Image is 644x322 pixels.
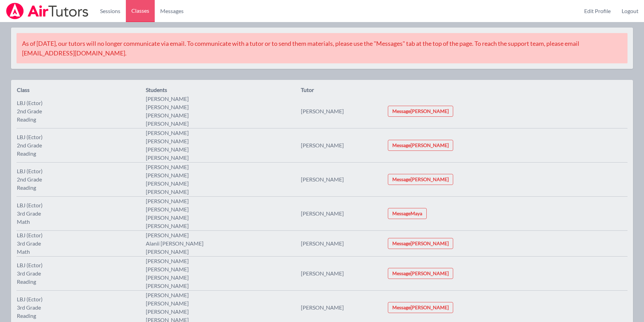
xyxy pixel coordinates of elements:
li: [PERSON_NAME] [146,273,189,282]
button: MessageMaya [388,208,427,219]
div: [PERSON_NAME] [301,107,382,115]
li: [PERSON_NAME] [146,291,189,299]
th: Tutor [301,85,627,94]
th: Students [145,85,301,94]
li: [PERSON_NAME] [146,103,189,111]
button: Message[PERSON_NAME] [388,302,453,313]
div: LBJ (Ector) 2nd Grade Reading [17,99,49,124]
li: [PERSON_NAME] [146,137,189,145]
li: [PERSON_NAME] [146,205,189,214]
li: [PERSON_NAME] [146,299,189,308]
div: LBJ (Ector) 3rd Grade Reading [17,295,49,320]
div: LBJ (Ector) 3rd Grade Math [17,201,49,226]
li: [PERSON_NAME] [146,197,189,205]
li: [PERSON_NAME] [146,188,189,196]
li: [PERSON_NAME] [146,95,189,103]
li: [PERSON_NAME] [146,163,189,171]
button: Message[PERSON_NAME] [388,268,453,279]
div: LBJ (Ector) 3rd Grade Math [17,231,49,256]
li: [PERSON_NAME] [146,129,189,137]
li: [PERSON_NAME] [146,308,189,316]
button: Message[PERSON_NAME] [388,238,453,249]
li: [PERSON_NAME] [146,231,204,239]
div: [PERSON_NAME] [301,209,382,218]
button: Message[PERSON_NAME] [388,106,453,117]
div: LBJ (Ector) 3rd Grade Reading [17,261,49,286]
div: [PERSON_NAME] [301,141,382,149]
li: [PERSON_NAME] [146,248,204,256]
button: Message[PERSON_NAME] [388,140,453,151]
div: [PERSON_NAME] [301,239,382,248]
li: [PERSON_NAME] [146,222,189,230]
li: [PERSON_NAME] [146,171,189,179]
div: [PERSON_NAME] [301,175,382,184]
th: Class [17,85,145,94]
div: LBJ (Ector) 2nd Grade Reading [17,167,49,192]
div: LBJ (Ector) 2nd Grade Reading [17,133,49,158]
div: As of [DATE], our tutors will no longer communicate via email. To communicate with a tutor or to ... [17,33,627,63]
div: [PERSON_NAME] [301,303,382,312]
li: [PERSON_NAME] [146,120,189,128]
li: [PERSON_NAME] [146,214,189,222]
div: [PERSON_NAME] [301,269,382,278]
img: Airtutors Logo [6,3,89,19]
li: [PERSON_NAME] [146,179,189,188]
li: Alanii [PERSON_NAME] [146,239,204,248]
span: Messages [160,7,184,15]
li: [PERSON_NAME] [146,111,189,120]
li: [PERSON_NAME] [146,265,189,273]
button: Message[PERSON_NAME] [388,174,453,185]
li: [PERSON_NAME] [146,154,189,162]
li: [PERSON_NAME] [146,145,189,154]
li: [PERSON_NAME] [146,257,189,265]
li: [PERSON_NAME] [146,282,189,290]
